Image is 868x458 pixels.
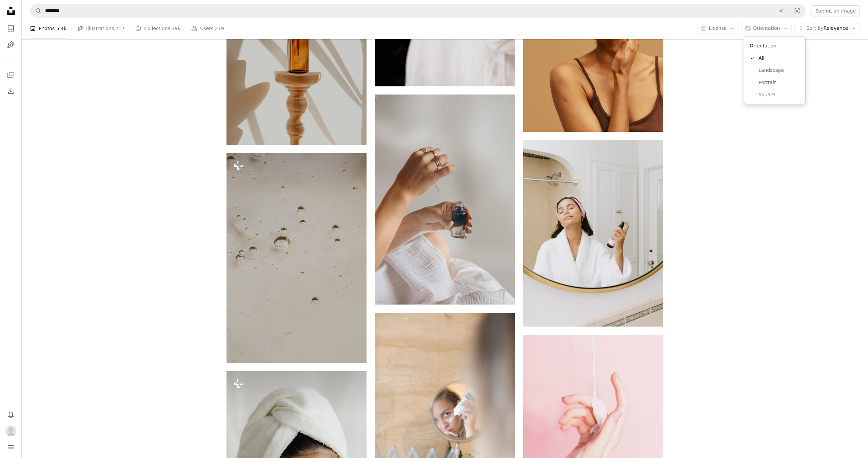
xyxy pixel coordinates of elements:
span: All [758,55,800,62]
span: Portrait [758,79,800,86]
span: Orientation [753,25,780,31]
span: Square [758,91,800,98]
div: Orientation [747,39,803,52]
div: Orientation [744,37,805,104]
span: Landscape [758,67,800,74]
button: Orientation [741,23,792,34]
